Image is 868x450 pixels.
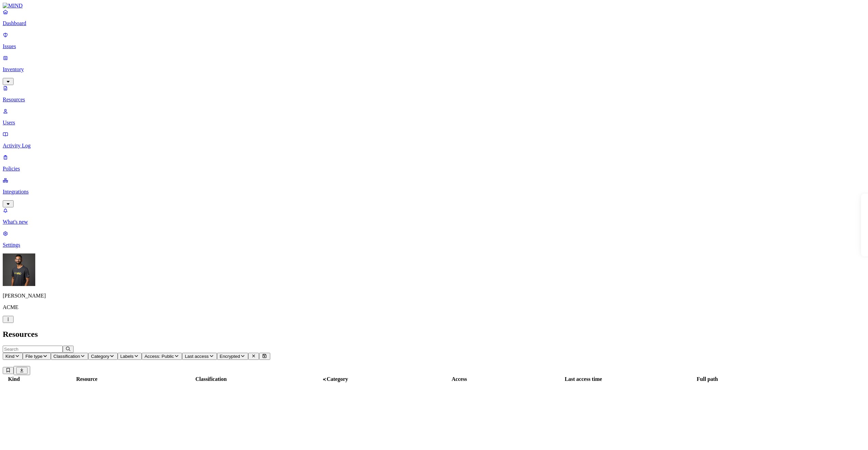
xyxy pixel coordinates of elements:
[3,97,865,103] p: Resources
[3,189,865,195] p: Integrations
[3,166,865,172] p: Policies
[91,354,109,359] span: Category
[25,354,42,359] span: File type
[3,242,865,248] p: Settings
[120,354,134,359] span: Labels
[25,376,148,382] div: Resource
[646,376,769,382] div: Full path
[3,330,865,339] h2: Resources
[3,3,23,9] img: MIND
[3,219,865,225] p: What's new
[327,376,348,382] span: Category
[150,376,273,382] div: Classification
[5,354,15,359] span: Kind
[4,376,24,382] div: Kind
[3,66,865,73] p: Inventory
[3,304,865,310] p: ACME
[3,346,63,353] input: Search
[54,354,80,359] span: Classification
[3,120,865,126] p: Users
[3,43,865,49] p: Issues
[185,354,209,359] span: Last access
[144,354,174,359] span: Access: Public
[398,376,521,382] div: Access
[3,253,35,286] img: Amit Cohen
[522,376,645,382] div: Last access time
[3,293,865,299] p: [PERSON_NAME]
[3,143,865,149] p: Activity Log
[220,354,240,359] span: Encrypted
[3,20,865,26] p: Dashboard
